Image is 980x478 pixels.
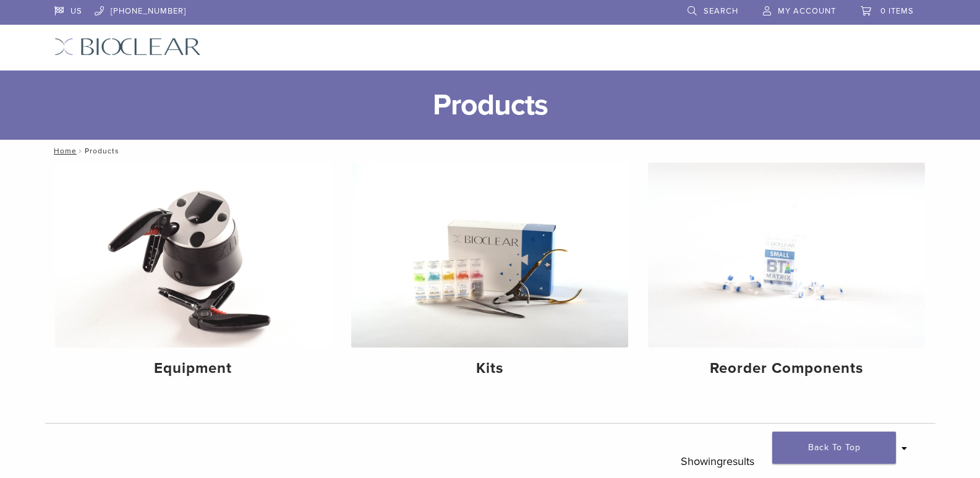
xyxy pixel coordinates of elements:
[55,163,332,348] img: Equipment
[704,6,738,16] span: Search
[54,38,201,56] img: Bioclear
[648,163,925,348] img: Reorder Components
[65,357,322,380] h4: Equipment
[351,163,628,348] img: Kits
[361,357,618,380] h4: Kits
[880,6,914,16] span: 0 items
[50,147,77,155] a: Home
[55,163,332,388] a: Equipment
[351,163,628,388] a: Kits
[681,448,754,474] p: Showing results
[772,432,896,464] a: Back To Top
[658,357,915,380] h4: Reorder Components
[77,148,85,154] span: /
[648,163,925,388] a: Reorder Components
[45,140,935,162] nav: Products
[778,6,836,16] span: My Account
